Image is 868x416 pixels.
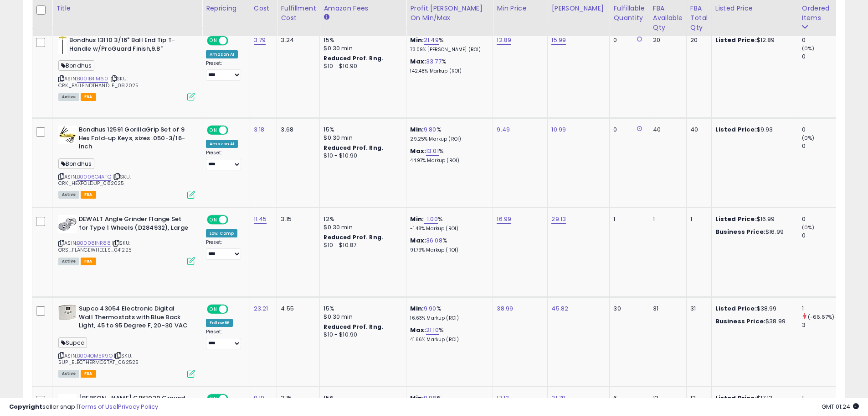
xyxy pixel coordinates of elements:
b: Listed Price: [715,36,757,44]
div: 0 [802,126,839,134]
span: Supco [58,337,87,348]
b: Reduced Prof. Rng. [324,54,383,62]
a: 11.45 [254,215,267,224]
b: Supco 43054 Electronic Digital Wall Thermostats with Blue Back Light, 45 to 95 Degree F, 20-30 VAC [79,305,190,332]
div: ASIN: [58,36,195,100]
strong: Copyright [9,402,42,411]
span: FBA [81,258,96,265]
span: | SKU: CRK_HEXFOLDUP_082025 [58,173,131,187]
div: 1 [613,215,642,223]
span: OFF [227,37,241,45]
b: Reduced Prof. Rng. [324,233,383,241]
small: (0%) [802,45,815,52]
div: Preset: [206,239,243,260]
div: $10 - $10.87 [324,242,399,249]
div: Repricing [206,4,246,13]
a: 45.82 [551,304,568,313]
div: Ordered Items [802,4,835,23]
span: 2025-09-11 01:24 GMT [822,402,859,411]
a: B001B41M60 [77,75,108,83]
a: 21.10 [426,326,439,335]
div: Amazon AI [206,140,238,148]
a: B00081NR88 [77,239,111,247]
div: $12.89 [715,36,791,44]
a: 3.18 [254,125,265,134]
div: Amazon Fees [324,4,402,13]
img: 218ipruDibL._SL40_.jpg [58,36,67,54]
div: $10 - $10.90 [324,63,399,70]
span: ON [208,305,219,313]
div: Profit [PERSON_NAME] on Min/Max [410,4,489,23]
div: 1 [653,215,679,223]
a: 9.90 [424,304,437,313]
img: 41kFN4aEmsL._SL40_.jpg [58,126,77,144]
div: 3.15 [281,215,313,223]
div: % [410,126,486,142]
a: -1.00 [424,215,438,224]
small: (-66.67%) [808,313,834,321]
div: Preset: [206,60,243,81]
a: B0006O4AFQ [77,173,111,181]
span: FBA [81,191,96,199]
div: % [410,58,486,74]
div: % [410,237,486,253]
div: $38.99 [715,317,791,326]
div: 4.55 [281,305,313,313]
div: 12% [324,215,399,223]
span: Bondhus [58,60,94,71]
div: 30 [613,305,642,313]
div: $38.99 [715,305,791,313]
b: Business Price: [715,317,765,326]
div: $9.93 [715,126,791,134]
div: 0 [802,215,839,223]
img: 41oG0jNDjnL._SL40_.jpg [58,215,77,233]
div: Preset: [206,329,243,349]
a: 9.49 [497,125,510,134]
div: Fulfillable Quantity [613,4,645,23]
b: Max: [410,326,426,334]
a: 23.21 [254,304,268,313]
div: seller snap | | [9,403,158,411]
small: (0%) [802,224,815,231]
a: 3.79 [254,36,266,45]
b: Max: [410,236,426,245]
a: 9.80 [424,125,437,134]
small: (0%) [802,134,815,142]
a: 10.99 [551,125,566,134]
span: All listings currently available for purchase on Amazon [58,191,79,199]
span: ON [208,37,219,45]
b: Reduced Prof. Rng. [324,323,383,331]
div: 3.24 [281,36,313,44]
p: -1.48% Markup (ROI) [410,226,486,232]
span: Bondhus [58,158,94,169]
b: Listed Price: [715,125,757,134]
span: All listings currently available for purchase on Amazon [58,370,79,378]
small: Amazon Fees. [324,13,329,21]
p: 16.63% Markup (ROI) [410,315,486,321]
div: 1 [802,305,839,313]
a: 16.99 [497,215,511,224]
span: OFF [227,126,241,134]
div: 3.68 [281,126,313,134]
div: % [410,305,486,321]
a: Privacy Policy [118,402,158,411]
b: DEWALT Angle Grinder Flange Set for Type 1 Wheels (D284932), Large [79,215,190,234]
div: Fulfillment Cost [281,4,316,23]
div: 0 [613,126,642,134]
div: $0.30 min [324,44,399,53]
div: $0.30 min [324,313,399,321]
div: 31 [653,305,679,313]
p: 73.09% [PERSON_NAME] (ROI) [410,47,486,53]
div: 20 [653,36,679,44]
span: FBA [81,370,96,378]
p: 44.97% Markup (ROI) [410,158,486,164]
b: Bondhus 13110 3/16" Ball End Tip T-Handle w/ProGuard Finish,9.8" [69,36,180,55]
span: FBA [81,93,96,101]
div: $16.99 [715,215,791,223]
p: 41.66% Markup (ROI) [410,337,486,343]
p: 142.48% Markup (ROI) [410,68,486,74]
b: Reduced Prof. Rng. [324,144,383,152]
div: 1 [690,215,704,223]
div: FBA Available Qty [653,4,683,32]
div: 15% [324,36,399,44]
